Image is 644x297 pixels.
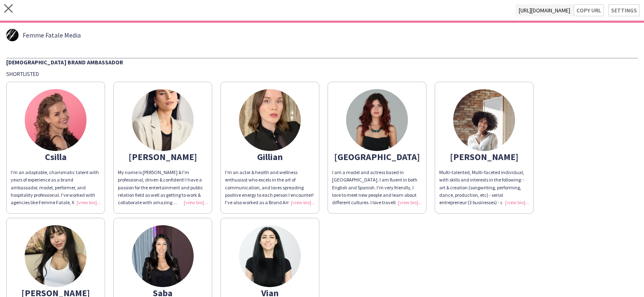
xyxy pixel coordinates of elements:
[515,4,574,16] span: [URL][DOMAIN_NAME]
[118,169,208,206] div: My name is [PERSON_NAME] & I'm professional, driven & confident! I have a passion for the enterta...
[453,89,515,151] img: thumb-ccd8f9e4-34f5-45c6-b702-e2d621c1b25d.jpg
[439,169,529,206] div: Multi-talented, Multi-faceted individual, with skills and interests in the following: - art & cre...
[118,153,208,160] div: [PERSON_NAME]
[239,225,301,287] img: thumb-39854cd5-1e1b-4859-a9f5-70b3ac76cbb6.jpg
[6,58,638,66] div: [DEMOGRAPHIC_DATA] Brand Ambassador
[25,89,87,151] img: thumb-6884580e3ef63.jpg
[574,4,604,16] button: Copy url
[439,153,529,160] div: [PERSON_NAME]
[225,169,314,220] span: I'm an actor & health and wellness enthusiast who excels in the art of communication, and loves s...
[225,153,315,160] div: Gillian
[6,70,638,78] div: Shortlisted
[11,153,101,160] div: Csilla
[225,289,315,297] div: Vian
[132,89,194,151] img: thumb-68a7447e5e02d.png
[118,289,208,297] div: Saba
[11,289,101,297] div: [PERSON_NAME]
[23,31,81,39] span: Femme Fatale Media
[6,29,19,41] img: thumb-5d261e8036265.jpg
[332,153,422,160] div: [GEOGRAPHIC_DATA]
[25,225,87,287] img: thumb-4ef09eab-5109-47b9-bb7f-77f7103c1f44.jpg
[11,169,101,206] div: I’m an adaptable, charismatic talent with years of experience as a brand ambassador, model, perfo...
[332,169,422,206] div: I am a model and actress based in [GEOGRAPHIC_DATA]. I am fluent in both English and Spanish. I’m...
[239,89,301,151] img: thumb-686ed2b01dae5.jpeg
[608,4,640,16] button: Settings
[132,225,194,287] img: thumb-687557a3ccd97.jpg
[346,89,408,151] img: thumb-35fa3feb-fcf2-430b-b907-b0b90241f34d.jpg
